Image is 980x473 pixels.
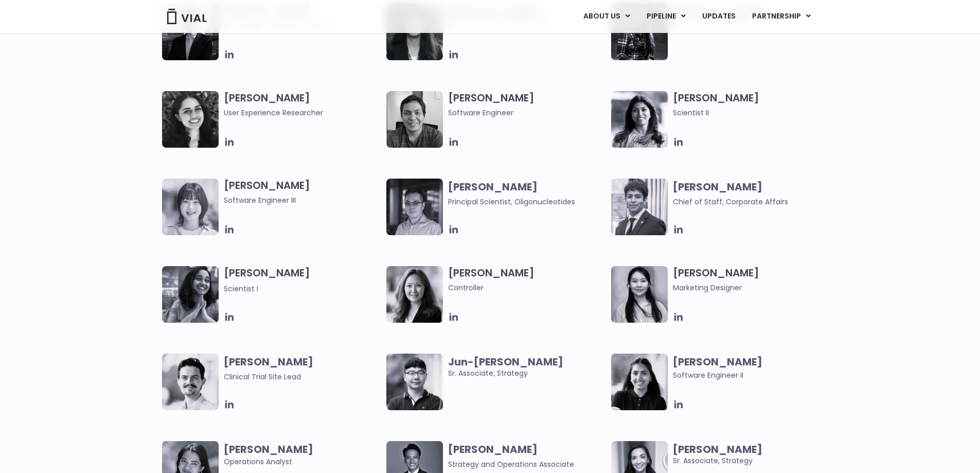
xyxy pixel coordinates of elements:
span: User Experience Researcher [224,107,382,118]
b: [PERSON_NAME] [673,180,762,194]
img: Image of woman named Ritu smiling [611,91,668,148]
img: Image of smiling man named Jun-Goo [386,354,443,410]
b: Jun-[PERSON_NAME] [448,355,563,369]
span: Software Engineer II [673,370,743,380]
span: Principal Scientist, Oligonucleotides [448,197,575,207]
img: Image of smiling woman named Aleina [386,266,443,323]
span: Sr. Associate, Strategy [448,356,606,379]
h3: [PERSON_NAME] [224,179,382,206]
span: Software Engineer III [224,195,382,206]
a: PARTNERSHIPMenu Toggle [744,8,819,25]
img: Image of smiling woman named Tanvi [611,354,668,410]
h3: [PERSON_NAME] [224,266,382,294]
h3: [PERSON_NAME] [448,266,606,293]
a: ABOUT USMenu Toggle [575,8,638,25]
img: A black and white photo of a man smiling, holding a vial. [386,91,443,148]
b: [PERSON_NAME] [673,355,762,369]
b: [PERSON_NAME] [673,442,762,457]
span: Scientist I [224,284,258,294]
img: Tina [162,179,219,235]
img: Headshot of smiling of smiling man named Wei-Sheng [386,179,443,235]
img: Smiling woman named Yousun [611,266,668,323]
h3: [PERSON_NAME] [224,91,382,118]
span: Scientist II [673,107,831,118]
h3: [PERSON_NAME] [673,91,831,118]
b: [PERSON_NAME] [448,180,538,194]
a: UPDATES [694,8,743,25]
h3: [PERSON_NAME] [448,91,606,118]
span: Chief of Staff, Corporate Affairs [673,197,788,207]
img: Mehtab Bhinder [162,91,219,148]
a: PIPELINEMenu Toggle [638,8,693,25]
img: Image of smiling man named Glenn [162,354,219,410]
span: Marketing Designer [673,282,831,293]
b: [PERSON_NAME] [224,355,313,369]
span: Sr. Associate, Strategy [673,444,831,466]
h3: [PERSON_NAME] [673,266,831,293]
span: Software Engineer [448,107,606,118]
img: Headshot of smiling woman named Sneha [162,266,219,323]
b: [PERSON_NAME] [224,442,313,457]
span: Clinical Trial Site Lead [224,372,301,382]
img: Vial Logo [166,9,207,24]
b: [PERSON_NAME] [448,442,538,457]
span: Operations Analyst [224,444,382,467]
span: Strategy and Operations Associate [448,459,574,469]
span: Controller [448,282,606,293]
